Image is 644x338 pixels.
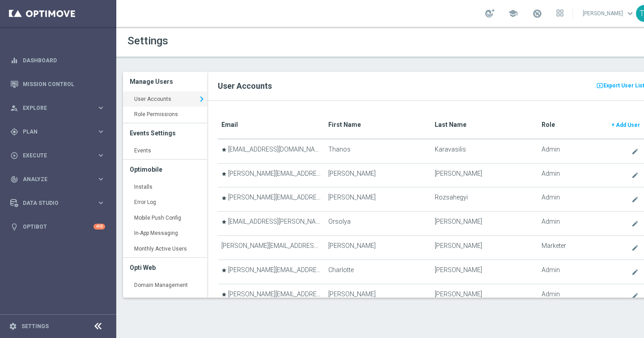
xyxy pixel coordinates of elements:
i: create [631,244,639,251]
div: Execute [10,152,97,160]
a: Monthly Active Users [123,241,207,257]
div: Explore [10,104,97,112]
span: Admin [542,146,560,153]
div: Dashboard [10,48,105,72]
span: Admin [542,218,560,225]
i: settings [9,322,17,330]
button: Data Studio keyboard_arrow_right [10,199,106,207]
td: [PERSON_NAME][EMAIL_ADDRESS][PERSON_NAME][DOMAIN_NAME] [218,260,324,284]
span: Plan [23,129,97,134]
button: person_search Explore keyboard_arrow_right [10,104,106,112]
span: Data Studio [23,200,97,206]
button: gps_fixed Plan keyboard_arrow_right [10,128,106,135]
button: equalizer Dashboard [10,57,106,64]
i: star [221,195,227,201]
div: +10 [93,224,105,230]
translate: First Name [328,121,361,128]
a: Settings [21,324,49,329]
td: [EMAIL_ADDRESS][DOMAIN_NAME] [218,139,324,163]
a: Role Permissions [123,107,207,123]
i: keyboard_arrow_right [97,199,105,207]
span: school [508,9,518,18]
td: [PERSON_NAME] [431,284,538,308]
td: [PERSON_NAME][EMAIL_ADDRESS][PERSON_NAME][DOMAIN_NAME] [218,235,324,260]
a: Mobile Push Config [123,210,207,226]
div: play_circle_outline Execute keyboard_arrow_right [10,152,106,159]
i: star [221,292,227,297]
td: [PERSON_NAME] [325,187,431,212]
span: + [611,122,614,128]
td: [PERSON_NAME] [325,235,431,260]
div: Optibot [10,215,105,238]
div: Plan [10,128,97,136]
a: Events [123,143,207,159]
td: [PERSON_NAME] [325,284,431,308]
span: Admin [542,194,560,201]
button: track_changes Analyze keyboard_arrow_right [10,176,106,183]
i: track_changes [10,175,18,183]
td: [PERSON_NAME] [431,163,538,187]
i: keyboard_arrow_right [97,127,105,136]
i: create [631,172,639,179]
i: create [631,269,639,276]
i: present_to_all [596,81,603,90]
h3: Events Settings [130,123,200,143]
td: Thanos [325,139,431,163]
h1: Settings [127,35,382,48]
td: Orsolya [325,212,431,236]
span: Add User [616,122,640,128]
td: [PERSON_NAME] [431,260,538,284]
span: Admin [542,266,560,274]
translate: Email [221,121,238,128]
i: star [221,171,227,177]
h3: Manage Users [130,72,200,91]
td: Karavasilis [431,139,538,163]
td: Charlotte [325,260,431,284]
i: create [631,220,639,227]
button: Mission Control [10,81,106,88]
td: [PERSON_NAME][EMAIL_ADDRESS][DOMAIN_NAME] [218,187,324,212]
h3: Opti Web [130,258,200,277]
div: Mission Control [10,72,105,96]
i: star [221,219,227,225]
span: Marketer [542,242,566,250]
i: person_search [10,104,18,112]
a: Dashboard [23,48,105,72]
a: Installs [123,179,207,195]
div: Analyze [10,175,97,183]
i: create [631,148,639,155]
td: Rozsahegyi [431,187,538,212]
span: Analyze [23,177,97,182]
i: keyboard_arrow_right [97,104,105,112]
i: create [631,196,639,203]
i: keyboard_arrow_right [97,175,105,183]
i: keyboard_arrow_right [97,151,105,160]
a: In-App Messaging [123,225,207,242]
button: lightbulb Optibot +10 [10,223,106,230]
a: [PERSON_NAME]keyboard_arrow_down [582,7,636,20]
i: keyboard_arrow_right [196,92,207,106]
i: lightbulb [10,223,18,231]
span: keyboard_arrow_down [625,9,635,18]
td: [PERSON_NAME][EMAIL_ADDRESS][PERSON_NAME][DOMAIN_NAME] [218,284,324,308]
a: Mission Control [23,72,105,96]
div: Data Studio [10,199,97,207]
td: [EMAIL_ADDRESS][PERSON_NAME][DOMAIN_NAME] [218,212,324,236]
h3: Optimobile [130,160,200,179]
translate: Role [542,121,555,128]
translate: Last Name [435,121,466,128]
span: Execute [23,153,97,158]
td: [PERSON_NAME][EMAIL_ADDRESS][PERSON_NAME][DOMAIN_NAME] [218,163,324,187]
td: [PERSON_NAME] [431,235,538,260]
a: Domain Management [123,277,207,294]
span: Explore [23,105,97,111]
td: [PERSON_NAME] [325,163,431,187]
td: [PERSON_NAME] [431,212,538,236]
